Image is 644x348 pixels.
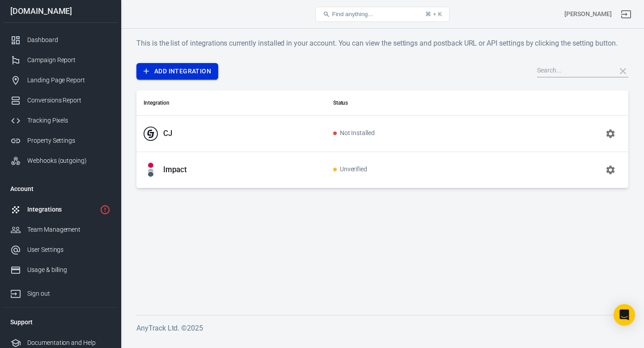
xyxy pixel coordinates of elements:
[27,35,110,45] div: Dashboard
[27,338,110,348] div: Documentation and Help
[537,65,609,77] input: Search...
[3,311,118,333] li: Support
[425,11,442,17] div: ⌘ + K
[100,204,110,215] svg: 2 networks not verified yet
[3,280,118,304] a: Sign out
[3,178,118,199] li: Account
[3,260,118,280] a: Usage & billing
[148,163,153,177] img: Impact
[136,90,326,116] th: Integration
[27,205,96,214] div: Integrations
[3,131,118,151] a: Property Settings
[27,136,110,145] div: Property Settings
[3,110,118,131] a: Tracking Pixels
[27,289,110,298] div: Sign out
[136,38,628,49] h6: This is the list of integrations currently installed in your account. You can view the settings a...
[144,127,158,141] img: CJ
[333,130,375,137] span: Not Installed
[3,220,118,240] a: Team Management
[3,7,118,15] div: [DOMAIN_NAME]
[332,11,373,17] span: Find anything...
[315,7,449,22] button: Find anything...⌘ + K
[27,245,110,255] div: User Settings
[163,129,172,138] p: CJ
[163,165,187,174] p: Impact
[3,30,118,50] a: Dashboard
[136,63,218,80] a: Add Integration
[3,240,118,260] a: User Settings
[326,90,511,116] th: Status
[564,9,612,19] div: Account id: UQweojfB
[27,55,110,65] div: Campaign Report
[3,199,118,220] a: Integrations
[3,151,118,171] a: Webhooks (outgoing)
[27,96,110,105] div: Conversions Report
[333,166,368,174] span: Unverified
[3,70,118,90] a: Landing Page Report
[27,156,110,166] div: Webhooks (outgoing)
[3,90,118,110] a: Conversions Report
[27,225,110,234] div: Team Management
[3,50,118,70] a: Campaign Report
[27,76,110,85] div: Landing Page Report
[136,323,628,334] h6: AnyTrack Ltd. © 2025
[614,304,635,326] div: Open Intercom Messenger
[27,116,110,125] div: Tracking Pixels
[615,4,637,25] a: Sign out
[27,265,110,275] div: Usage & billing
